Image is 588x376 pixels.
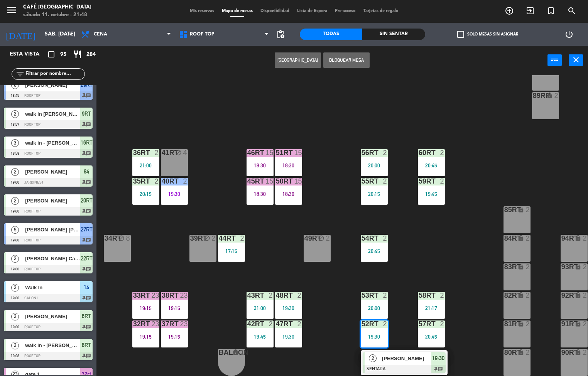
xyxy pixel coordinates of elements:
[247,305,274,311] div: 21:00
[175,149,182,156] i: block
[183,178,188,185] div: 2
[11,139,19,147] span: 3
[25,283,80,292] span: Walk In
[294,149,302,156] div: 15
[369,354,377,362] span: 2
[190,32,215,37] span: Roof Top
[361,334,388,339] div: 19:30
[6,4,17,16] i: menu
[504,235,505,242] div: 84RT
[247,178,248,185] div: 45RT
[276,292,276,299] div: 48RT
[518,206,524,213] i: lock
[11,81,19,89] span: 6
[247,320,248,327] div: 42RT
[81,80,93,89] span: 29RT
[276,178,276,185] div: 50RT
[300,29,362,40] div: Todas
[275,305,302,311] div: 19:30
[118,235,125,241] i: block
[126,235,130,242] div: 8
[269,320,273,327] div: 2
[82,109,91,118] span: 9RT
[60,50,66,59] span: 95
[418,305,445,311] div: 21:17
[293,9,331,13] span: Lista de Espera
[162,149,162,156] div: 41RT
[11,255,19,263] span: 2
[161,334,188,339] div: 19:15
[247,163,274,168] div: 18:30
[23,11,91,19] div: sábado 11. octubre - 21:48
[162,292,162,299] div: 38rt
[504,349,505,356] div: 80RT
[151,292,159,299] div: 23
[575,263,581,270] i: lock
[432,354,444,363] span: 19:30
[218,9,257,13] span: Mapa de mesas
[583,263,587,270] div: 2
[25,81,80,89] span: [PERSON_NAME]
[525,349,530,356] div: 2
[575,235,581,241] i: lock
[583,349,587,356] div: 2
[84,167,89,176] span: 84
[383,320,387,327] div: 2
[504,320,505,327] div: 81RT
[180,320,188,327] div: 23
[66,30,75,39] i: arrow_drop_down
[81,254,93,263] span: 22RT
[11,313,19,320] span: 2
[247,149,248,156] div: 46RT
[25,168,80,176] span: [PERSON_NAME]
[133,149,133,156] div: 36rt
[518,235,524,241] i: lock
[418,334,445,339] div: 20:45
[73,50,82,59] i: restaurant
[547,54,562,66] button: power_input
[25,312,80,320] span: [PERSON_NAME]
[440,178,444,185] div: 2
[275,163,302,168] div: 18:30
[457,31,518,38] label: Solo mesas sin asignar
[525,235,530,242] div: 2
[219,349,219,356] div: balcon
[82,312,91,321] span: 6RT
[504,206,505,213] div: 85RT
[204,235,210,241] i: block
[383,292,387,299] div: 2
[504,263,505,270] div: 83RT
[11,197,19,205] span: 2
[133,320,133,327] div: 32rt
[546,6,556,15] i: turned_in_not
[218,248,245,254] div: 17:15
[25,341,80,349] span: walk in - [PERSON_NAME]
[546,92,553,99] i: lock
[211,235,216,242] div: 2
[575,292,581,298] i: lock
[382,354,431,363] span: [PERSON_NAME]
[11,342,19,349] span: 2
[25,70,84,78] input: Filtrar por nombre...
[265,178,273,185] div: 15
[275,334,302,339] div: 19:30
[360,9,402,13] span: Tarjetas de regalo
[331,9,360,13] span: Pre-acceso
[180,292,188,299] div: 23
[440,292,444,299] div: 2
[190,235,191,242] div: 39rt
[183,149,188,156] div: 4
[564,30,574,39] i: power_settings_new
[297,292,302,299] div: 2
[383,178,387,185] div: 2
[81,196,93,205] span: 20RT
[518,263,524,270] i: lock
[105,235,105,242] div: 34rt
[326,235,330,242] div: 2
[583,292,587,299] div: 2
[362,29,425,40] div: Sin sentar
[362,178,362,185] div: 55RT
